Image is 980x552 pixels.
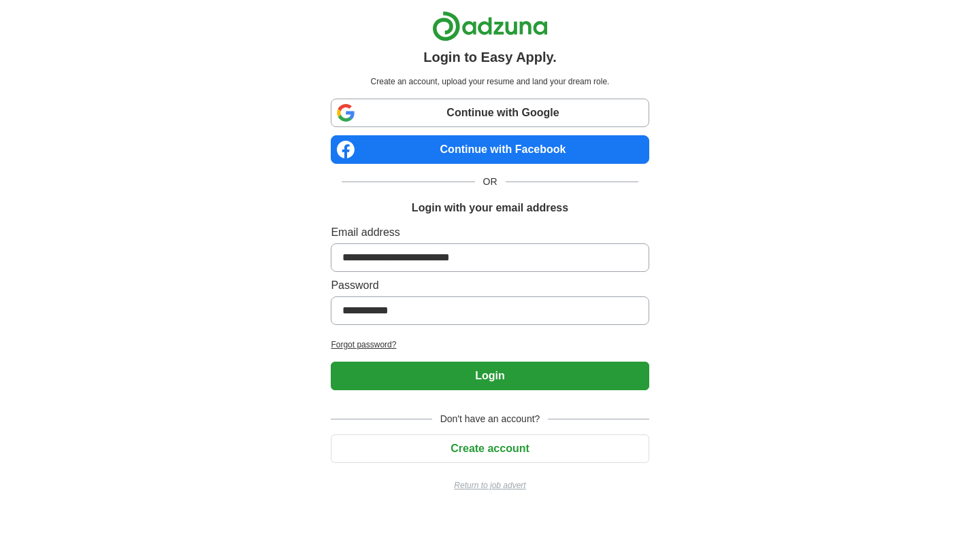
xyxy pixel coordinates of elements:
label: Password [331,277,649,294]
button: Login [331,362,649,390]
a: Create account [331,443,649,454]
h1: Login with your email address [412,200,568,216]
span: Don't have an account? [432,412,549,426]
label: Email address [331,224,649,241]
a: Forgot password? [331,339,649,351]
button: Create account [331,434,649,463]
span: OR [475,175,506,189]
h1: Login to Easy Apply. [423,47,557,67]
p: Create an account, upload your resume and land your dream role. [333,75,646,88]
img: Adzuna logo [432,11,548,41]
a: Continue with Google [331,99,649,127]
a: Return to job advert [331,479,649,491]
a: Continue with Facebook [331,135,649,164]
